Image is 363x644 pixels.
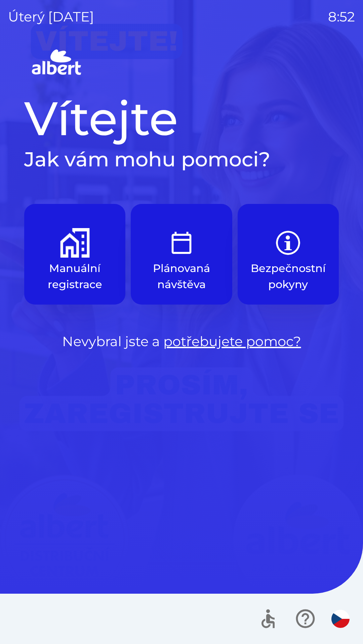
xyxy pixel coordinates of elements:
[238,204,339,305] button: Bezpečnostní pokyny
[131,204,232,305] button: Plánovaná návštěva
[273,228,303,258] img: b85e123a-dd5f-4e82-bd26-90b222bbbbcf.png
[328,7,355,27] p: 8:52
[167,228,196,258] img: e9efe3d3-6003-445a-8475-3fd9a2e5368f.png
[24,331,339,352] p: Nevybral jste a
[163,333,301,350] a: potřebujete pomoc?
[331,610,350,628] img: cs flag
[251,260,326,292] p: Bezpečnostní pokyny
[24,147,339,172] h2: Jak vám mohu pomoci?
[147,260,216,292] p: Plánovaná návštěva
[24,47,339,79] img: Logo
[60,228,90,258] img: d73f94ca-8ab6-4a86-aa04-b3561b69ae4e.png
[8,7,94,27] p: úterý [DATE]
[24,204,125,305] button: Manuální registrace
[24,90,339,147] h1: Vítejte
[40,260,109,292] p: Manuální registrace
